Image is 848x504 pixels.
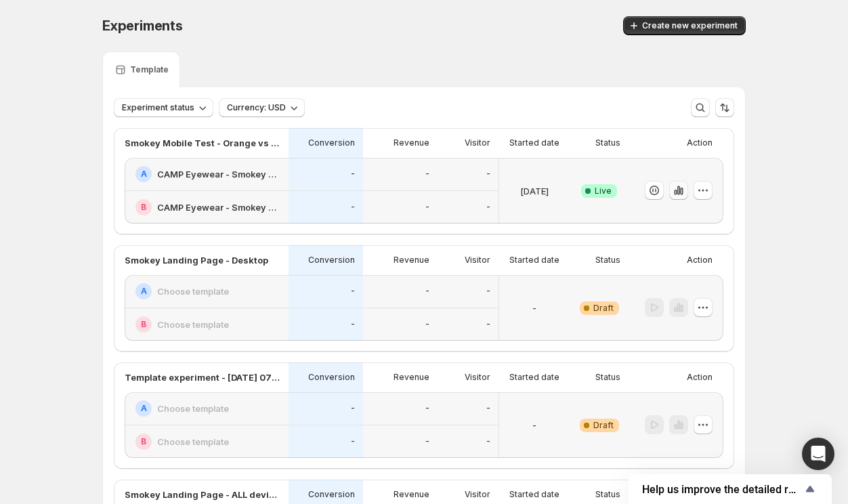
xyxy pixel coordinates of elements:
div: Open Intercom Messenger [802,438,834,470]
p: - [532,419,536,432]
p: Revenue [394,255,429,266]
p: Conversion [308,489,355,500]
p: - [486,436,490,447]
h2: CAMP Eyewear - Smokey Bear Collection (No Yellow) [157,201,280,214]
h2: B [141,319,146,330]
p: Revenue [394,489,429,500]
p: Action [687,372,713,383]
h2: Choose template [157,402,229,415]
span: Create new experiment [642,20,738,31]
p: - [425,202,429,213]
p: Smokey Landing Page - Desktop [125,253,268,267]
p: - [486,202,490,213]
p: Started date [509,489,559,500]
p: - [351,403,355,414]
p: - [351,436,355,447]
h2: A [141,286,147,297]
p: Template [130,64,169,75]
p: [DATE] [520,184,549,198]
p: Revenue [394,138,429,148]
p: - [351,202,355,213]
button: Currency: USD [219,98,305,117]
p: Conversion [308,138,355,148]
p: - [486,169,490,180]
span: Draft [593,420,614,431]
p: Smokey Landing Page - ALL devices [125,488,280,501]
p: - [351,169,355,180]
p: Visitor [465,489,490,500]
p: Started date [509,372,559,383]
p: - [425,436,429,447]
h2: B [141,202,146,213]
h2: Choose template [157,435,229,448]
p: Visitor [465,372,490,383]
p: Started date [509,255,559,266]
h2: Choose template [157,318,229,331]
p: Status [595,489,620,500]
h2: CAMP Eyewear - Smokey Bear Collection [157,167,280,181]
p: Conversion [308,255,355,266]
p: Action [687,255,713,266]
p: Visitor [465,138,490,148]
p: - [425,403,429,414]
h2: Choose template [157,285,229,298]
p: - [425,319,429,330]
span: Experiment status [122,102,194,113]
p: Visitor [465,255,490,266]
p: - [532,301,536,315]
p: Status [595,138,620,148]
h2: B [141,436,146,447]
p: Status [595,372,620,383]
h2: A [141,403,147,414]
p: Status [595,255,620,266]
p: - [486,286,490,297]
span: Experiments [102,18,183,34]
p: Revenue [394,372,429,383]
p: Smokey Mobile Test - Orange vs Yellow [125,136,280,150]
p: - [351,286,355,297]
p: - [486,319,490,330]
p: Template experiment - [DATE] 07:15:33 [125,371,280,384]
button: Sort the results [715,98,734,117]
span: Help us improve the detailed report for A/B campaigns [642,483,802,496]
h2: A [141,169,147,180]
span: Draft [593,303,614,314]
p: Action [687,138,713,148]
p: Started date [509,138,559,148]
p: - [425,286,429,297]
span: Currency: USD [227,102,286,113]
p: - [486,403,490,414]
span: Live [595,186,612,196]
p: Conversion [308,372,355,383]
button: Create new experiment [623,16,746,35]
p: - [425,169,429,180]
button: Show survey - Help us improve the detailed report for A/B campaigns [642,481,818,497]
p: - [351,319,355,330]
button: Experiment status [114,98,213,117]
